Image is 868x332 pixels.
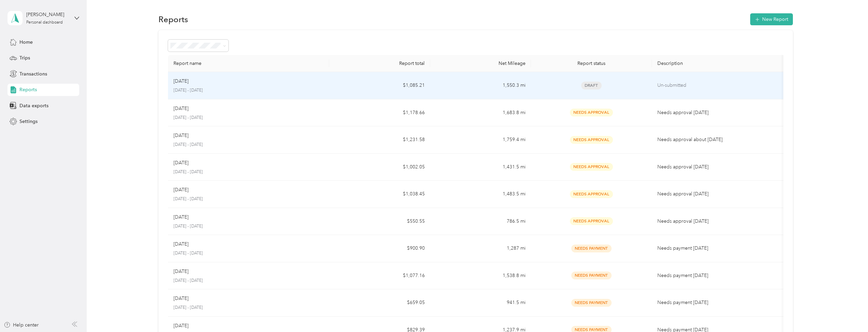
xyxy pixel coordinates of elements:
span: Needs Approval [570,109,613,116]
span: Data exports [19,102,48,109]
div: Personal dashboard [26,20,63,25]
td: $659.05 [329,289,430,317]
button: Help center [4,321,39,329]
td: 1,483.5 mi [430,181,531,208]
p: [DATE] [173,105,188,112]
td: 941.5 mi [430,289,531,317]
p: [DATE] - [DATE] [173,250,324,257]
p: [DATE] [173,132,188,139]
span: Needs Approval [570,217,613,225]
span: Needs Payment [571,299,612,307]
td: 1,431.5 mi [430,154,531,181]
th: Report name [168,55,329,72]
p: [DATE] [173,240,188,248]
span: Needs Payment [571,272,612,279]
span: Trips [19,54,30,61]
h1: Reports [158,16,188,23]
span: Needs Approval [570,163,613,171]
p: Needs approval [DATE] [657,163,781,171]
td: 786.5 mi [430,208,531,235]
p: Needs approval about [DATE] [657,136,781,143]
td: $1,002.05 [329,154,430,181]
p: [DATE] [173,268,188,275]
p: [DATE] [173,322,188,330]
th: Report total [329,55,430,72]
p: [DATE] - [DATE] [173,115,324,121]
span: Home [19,39,33,46]
p: [DATE] [173,78,188,85]
button: New Report [750,13,793,25]
span: Transactions [19,70,47,78]
p: Needs payment [DATE] [657,299,781,306]
p: [DATE] - [DATE] [173,142,324,148]
span: Needs Approval [570,136,613,144]
td: $1,231.58 [329,126,430,154]
p: [DATE] - [DATE] [173,87,324,94]
p: Needs approval [DATE] [657,109,781,116]
p: [DATE] [173,159,188,167]
td: 1,550.3 mi [430,72,531,99]
p: [DATE] [173,213,188,221]
div: [PERSON_NAME] [26,11,69,18]
td: 1,538.8 mi [430,262,531,290]
span: Settings [19,118,38,125]
p: [DATE] - [DATE] [173,278,324,284]
div: Report status [536,60,646,66]
p: [DATE] [173,186,188,194]
td: $1,038.45 [329,181,430,208]
td: $550.55 [329,208,430,235]
p: Needs payment [DATE] [657,272,781,279]
p: Needs approval [DATE] [657,218,781,225]
iframe: Everlance-gr Chat Button Frame [830,294,868,332]
p: [DATE] [173,295,188,302]
p: [DATE] - [DATE] [173,196,324,202]
p: [DATE] - [DATE] [173,169,324,175]
td: 1,287 mi [430,235,531,262]
p: [DATE] - [DATE] [173,305,324,311]
td: $900.90 [329,235,430,262]
td: $1,077.16 [329,262,430,290]
th: Description [652,55,786,72]
td: $1,178.66 [329,99,430,127]
span: Needs Payment [571,245,612,252]
p: Needs payment [DATE] [657,245,781,252]
td: 1,683.8 mi [430,99,531,127]
p: [DATE] - [DATE] [173,223,324,230]
td: 1,759.4 mi [430,126,531,154]
span: Reports [19,86,37,93]
th: Net Mileage [430,55,531,72]
span: Draft [581,82,602,89]
p: Needs approval [DATE] [657,190,781,198]
td: $1,085.21 [329,72,430,99]
span: Needs Approval [570,190,613,198]
p: Un-submitted [657,82,781,89]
